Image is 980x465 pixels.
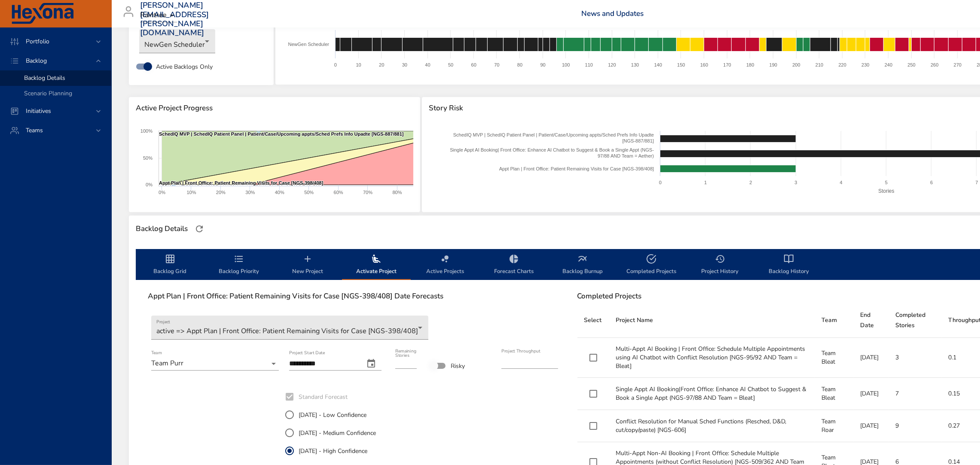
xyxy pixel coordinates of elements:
[654,62,662,67] text: 140
[140,128,153,134] text: 100%
[133,222,190,236] div: Backlog Details
[363,190,372,195] text: 70%
[888,410,941,442] td: 9
[140,9,177,22] div: Raintree
[517,62,522,67] text: 80
[156,62,213,71] span: Active Backlogs Only
[334,62,337,67] text: 0
[553,254,612,277] span: Backlog Burnup
[861,62,869,67] text: 230
[151,316,428,340] div: active => Appt Plan | Front Office: Patient Remaining Visits for Case [NGS-398/408]
[840,180,843,185] text: 4
[148,292,559,301] h6: Appt Plan | Front Office: Patient Remaining Visits for Case [NGS-398/408] Date Forecasts
[581,9,644,18] a: News and Updates
[885,180,888,185] text: 5
[451,362,465,371] span: Risky
[347,254,406,277] span: Activate Project
[19,126,50,134] span: Teams
[159,190,165,195] text: 0%
[299,410,366,419] span: [DATE] - Low Confidence
[631,62,639,67] text: 130
[289,351,325,356] label: Project Start Date
[245,190,255,195] text: 30%
[275,190,284,195] text: 40%
[19,57,54,65] span: Backlog
[609,303,815,338] th: Project Name
[299,429,376,438] span: [DATE] - Medium Confidence
[361,353,382,374] button: change date
[159,131,404,137] text: SchedIQ MVP | SchedIQ Patient Panel | Patient/Case/Upcoming appts/Sched Prefs Info Upadte [NGS-88...
[879,188,895,194] text: Stories
[143,155,153,161] text: 50%
[448,62,453,67] text: 50
[930,180,933,185] text: 6
[853,303,888,338] th: End Date
[659,180,662,185] text: 0
[24,74,65,82] span: Backlog Details
[193,222,206,235] button: Refresh Page
[691,254,749,277] span: Project History
[700,62,708,67] text: 160
[609,378,815,410] td: Single Appt AI Booking|Front Office: Enhance AI Chatbot to Suggest & Book a Single Appt (NGS-97/8...
[839,62,846,67] text: 220
[888,378,941,410] td: 7
[304,190,314,195] text: 50%
[677,62,685,67] text: 150
[402,62,407,67] text: 30
[885,62,892,67] text: 240
[299,392,348,401] span: Standard Forecast
[494,62,499,67] text: 70
[793,62,800,67] text: 200
[141,254,199,277] span: Backlog Grid
[471,62,476,67] text: 60
[760,254,818,277] span: Backlog History
[769,62,777,67] text: 190
[278,254,337,277] span: New Project
[139,29,215,53] div: NewGen Scheduler
[151,351,162,356] label: Team
[210,254,268,277] span: Backlog Priority
[750,180,752,185] text: 2
[10,3,75,24] img: Hexona
[853,410,888,442] td: [DATE]
[609,338,815,378] td: Multi-Appt AI Booking | Front Office: Schedule Multiple Appointments using AI Chatbot with Confli...
[186,190,196,195] text: 10%
[815,303,853,338] th: Team
[499,166,654,171] text: Appt Plan | Front Office: Patient Remaining Visits for Case [NGS-398/408]
[815,378,853,410] td: Team Bleat
[159,180,324,185] text: Appt Plan | Front Office: Patient Remaining Visits for Case [NGS-398/408]
[395,349,416,358] label: Remaining Stories
[19,37,56,46] span: Portfolio
[562,62,570,67] text: 100
[288,42,330,47] text: NewGen Scheduler
[392,190,402,195] text: 80%
[501,349,540,354] label: Project Throughput
[815,410,853,442] td: Team Roar
[954,62,962,67] text: 270
[931,62,938,67] text: 260
[795,180,797,185] text: 3
[908,62,916,67] text: 250
[299,447,367,456] span: [DATE] - High Confidence
[416,254,474,277] span: Active Projects
[453,132,654,143] text: SchedIQ MVP | SchedIQ Patient Panel | Patient/Case/Upcoming appts/Sched Prefs Info Upadte [NGS-88...
[853,338,888,378] td: [DATE]
[146,182,153,187] text: 0%
[724,62,731,67] text: 170
[450,147,654,158] text: Single Appt AI Booking| Front Office: Enhance AI Chatbot to Suggest & Book a Single Appt (NGS- 97...
[334,190,343,195] text: 60%
[379,62,384,67] text: 20
[151,357,279,371] div: Team Purr
[356,62,361,67] text: 10
[622,254,681,277] span: Completed Projects
[577,303,609,338] th: Select
[609,410,815,442] td: Conflict Resolution for Manual Sched Functions (Resched, D&D, cut/copy/paste) [NGS-606]
[888,338,941,378] td: 3
[585,62,593,67] text: 110
[608,62,616,67] text: 120
[704,180,707,185] text: 1
[425,62,430,67] text: 40
[815,62,823,67] text: 210
[136,104,413,112] span: Active Project Progress
[815,338,853,378] td: Team Bleat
